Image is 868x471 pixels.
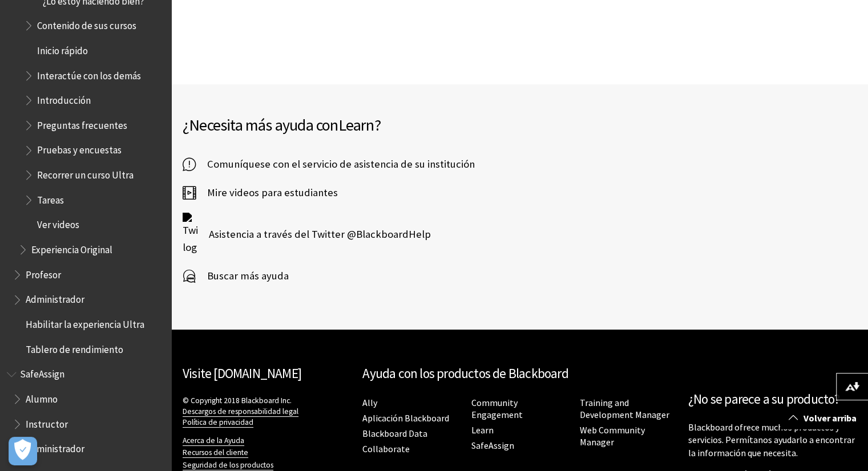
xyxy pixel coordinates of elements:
[183,436,244,446] a: Acerca de la Ayuda
[362,397,377,409] a: Ally
[183,184,338,201] a: Mire videos para estudiantes
[362,364,677,384] h2: Ayuda con los productos de Blackboard
[196,184,338,201] span: Mire videos para estudiantes
[183,113,520,137] h2: ¿Necesita más ayuda con ?
[471,440,514,452] a: SafeAssign
[362,443,410,455] a: Collaborate
[183,448,248,458] a: Recursos del cliente
[580,397,669,421] a: Training and Development Manager
[471,397,522,421] a: Community Engagement
[183,365,301,381] a: Visite [DOMAIN_NAME]
[183,460,273,470] a: Seguridad de los productos
[362,428,427,440] a: Blackboard Data
[20,365,64,380] span: SafeAssign
[37,116,127,131] span: Preguntas frecuentes
[37,16,136,31] span: Contenido de sus cursos
[580,424,645,448] a: Web Community Manager
[37,165,134,181] span: Recorrer un curso Ultra
[688,389,857,409] h2: ¿No se parece a su producto?
[26,389,58,405] span: Alumno
[780,408,868,429] a: Volver arriba
[183,417,253,428] a: Política de privacidad
[471,424,493,436] a: Learn
[37,141,122,156] span: Pruebas y encuestas
[183,156,475,173] a: Comuníquese con el servicio de asistencia de su institución
[37,66,141,82] span: Interactúe con los demás
[37,190,64,206] span: Tareas
[31,240,112,255] span: Experiencia Original
[26,440,84,455] span: Administrador
[362,412,449,424] a: Aplicación Blackboard
[338,115,374,135] span: Learn
[183,267,289,285] a: Buscar más ayuda
[183,395,351,428] p: © Copyright 2018 Blackboard Inc.
[37,91,91,106] span: Introducción
[183,213,197,256] img: Twitter logo
[26,265,61,281] span: Profesor
[688,421,857,459] p: Blackboard ofrece muchos productos y servicios. Permítanos ayudarlo a encontrar la información qu...
[197,226,431,243] span: Asistencia a través del Twitter @BlackboardHelp
[26,415,68,430] span: Instructor
[183,407,298,417] a: Descargos de responsabilidad legal
[196,156,475,173] span: Comuníquese con el servicio de asistencia de su institución
[26,315,144,330] span: Habilitar la experiencia Ultra
[7,365,164,459] nav: Book outline for Blackboard SafeAssign
[26,290,84,306] span: Administrador
[9,437,37,465] button: Abrir preferencias
[26,340,123,355] span: Tablero de rendimiento
[196,267,289,285] span: Buscar más ayuda
[183,213,431,256] a: Twitter logo Asistencia a través del Twitter @BlackboardHelp
[37,41,88,56] span: Inicio rápido
[37,216,79,231] span: Ver videos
